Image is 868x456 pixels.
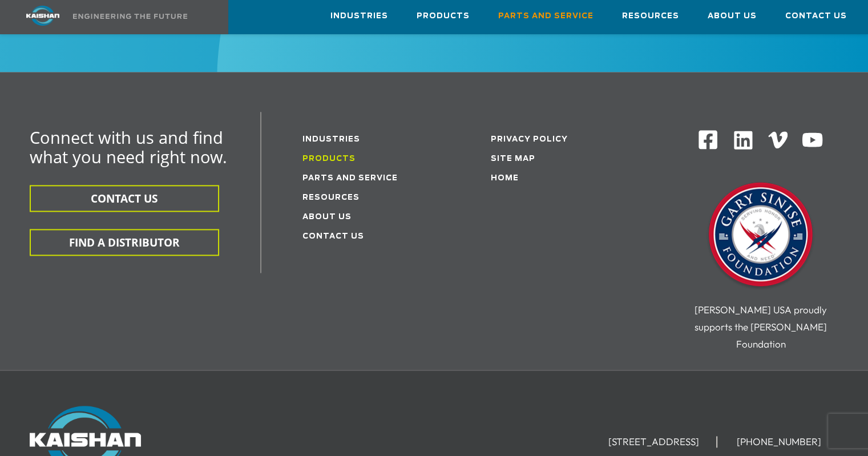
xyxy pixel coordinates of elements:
[622,10,679,23] span: Resources
[330,10,388,23] span: Industries
[302,213,352,221] a: About Us
[732,129,754,151] img: Linkedin
[708,10,757,23] span: About Us
[591,436,717,447] li: [STREET_ADDRESS]
[708,1,757,31] a: About Us
[491,155,535,163] a: Site Map
[622,1,679,31] a: Resources
[704,179,818,293] img: Gary Sinise Foundation
[417,1,470,31] a: Products
[491,175,519,182] a: Home
[697,129,718,150] img: Facebook
[73,14,187,19] img: Engineering the future
[695,304,827,350] span: [PERSON_NAME] USA proudly supports the [PERSON_NAME] Foundation
[785,1,847,31] a: Contact Us
[302,175,398,182] a: Parts and service
[302,155,356,163] a: Products
[30,185,219,212] button: CONTACT US
[30,229,219,256] button: FIND A DISTRIBUTOR
[785,10,847,23] span: Contact Us
[491,136,568,143] a: Privacy Policy
[417,10,470,23] span: Products
[302,194,360,201] a: Resources
[720,436,838,447] li: [PHONE_NUMBER]
[498,1,594,31] a: Parts and Service
[30,126,227,168] span: Connect with us and find what you need right now.
[801,129,823,151] img: Youtube
[768,131,788,148] img: Vimeo
[302,136,360,143] a: Industries
[498,10,594,23] span: Parts and Service
[330,1,388,31] a: Industries
[302,233,364,240] a: Contact Us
